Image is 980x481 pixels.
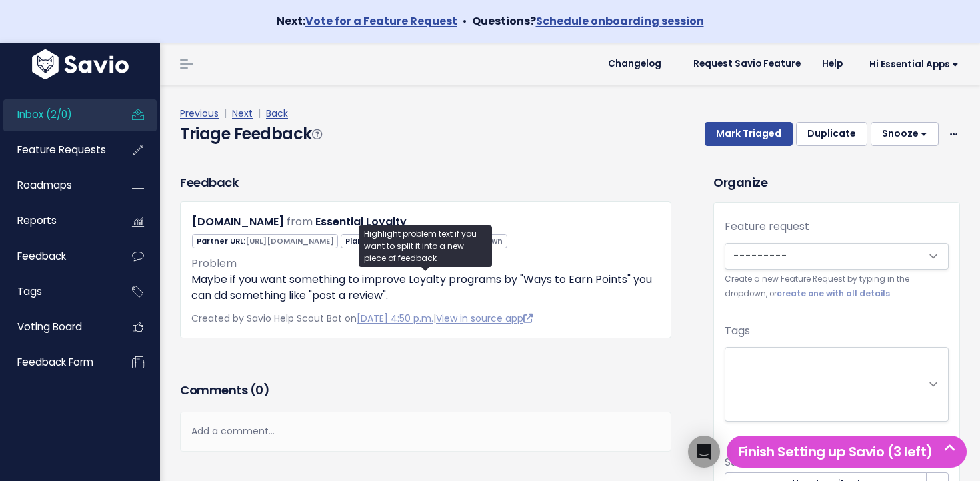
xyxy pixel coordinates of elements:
a: Next [232,107,253,120]
span: Created by Savio Help Scout Bot on | [191,312,533,325]
a: [DOMAIN_NAME] [192,214,284,229]
a: Vote for a Feature Request [305,13,457,29]
h3: Feedback [180,173,238,191]
span: Roadmaps [17,178,72,192]
span: • [463,13,467,29]
h4: Triage Feedback [180,122,321,146]
a: View in source app [436,312,533,325]
a: Feedback form [3,347,111,378]
div: Open Intercom Messenger [688,436,720,468]
a: Tags [3,276,111,307]
button: Mark Triaged [705,122,793,146]
a: Back [266,107,288,120]
span: Changelog [608,59,661,69]
a: [DATE] 4:50 p.m. [357,312,433,325]
span: [URL][DOMAIN_NAME] [245,235,334,246]
span: Unknown [465,235,503,246]
span: Feedback form [17,355,93,369]
a: Schedule onboarding session [536,13,704,29]
div: Highlight problem text if you want to split it into a new piece of feedback [359,225,492,267]
span: Feedback [17,249,66,263]
a: Feedback [3,241,111,272]
span: Reports [17,213,57,227]
span: Subscribers [725,454,787,470]
span: Problem [191,256,237,271]
a: Previous [180,107,219,120]
label: Tags [725,323,750,339]
strong: Questions? [472,13,704,29]
strong: Next: [277,13,457,29]
span: Feature Requests [17,143,106,157]
span: | [255,107,263,120]
a: create one with all details [777,288,890,299]
span: Hi Essential Apps [869,59,959,69]
div: Add a comment... [180,412,671,451]
h3: Organize [713,173,960,191]
span: 0 [255,382,263,398]
small: Create a new Feature Request by typing in the dropdown, or . [725,272,949,301]
span: Plan: [341,234,406,248]
span: Inbox (2/0) [17,107,72,121]
span: | [221,107,229,120]
a: Hi Essential Apps [853,54,969,75]
a: Reports [3,205,111,236]
a: Request Savio Feature [683,54,811,74]
span: Partner URL: [192,234,338,248]
span: Tags [17,284,42,298]
a: Essential Loyalty [315,214,407,229]
p: Maybe if you want something to improve Loyalty programs by "Ways to Earn Points" you can dd somet... [191,272,660,304]
a: Help [811,54,853,74]
button: Snooze [871,122,939,146]
label: Feature request [725,219,809,235]
a: Feature Requests [3,135,111,165]
a: Voting Board [3,312,111,342]
button: Duplicate [796,122,867,146]
a: Roadmaps [3,170,111,201]
img: logo-white.9d6f32f41409.svg [29,49,132,79]
span: Voting Board [17,320,82,334]
span: from [287,214,313,229]
a: Inbox (2/0) [3,99,111,130]
h5: Finish Setting up Savio (3 left) [733,442,961,462]
h3: Comments ( ) [180,381,671,400]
